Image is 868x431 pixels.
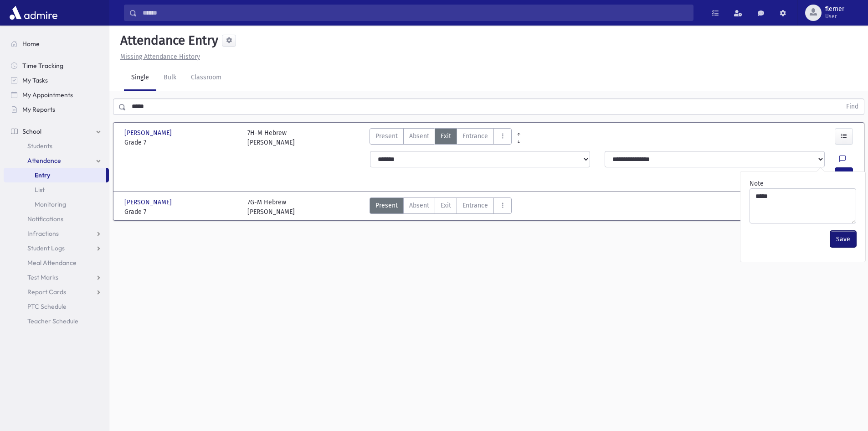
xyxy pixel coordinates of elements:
[409,201,429,210] span: Absent
[462,131,488,141] span: Entrance
[247,197,295,217] div: 7G-M Hebrew [PERSON_NAME]
[4,212,109,226] a: Notifications
[35,171,50,179] span: Entry
[4,58,109,73] a: Time Tracking
[124,138,238,147] span: Grade 7
[4,255,109,270] a: Meal Attendance
[22,62,63,70] span: Time Tracking
[27,215,63,223] span: Notifications
[375,201,398,210] span: Present
[27,302,67,311] span: PTC Schedule
[4,182,109,197] a: List
[4,299,109,314] a: PTC Schedule
[22,105,55,114] span: My Reports
[27,142,52,150] span: Students
[35,200,66,208] span: Monitoring
[4,285,109,299] a: Report Cards
[27,273,58,281] span: Test Marks
[27,259,77,267] span: Meal Attendance
[4,88,109,102] a: My Appointments
[4,314,109,328] a: Teacher Schedule
[441,201,451,210] span: Exit
[462,201,488,210] span: Entrance
[27,244,65,252] span: Student Logs
[441,131,451,141] span: Exit
[27,317,78,325] span: Teacher Schedule
[825,5,844,13] span: flerner
[247,128,295,147] div: 7H-M Hebrew [PERSON_NAME]
[22,127,41,135] span: School
[375,131,398,141] span: Present
[409,131,429,141] span: Absent
[830,231,856,247] button: Save
[22,91,73,99] span: My Appointments
[22,76,48,84] span: My Tasks
[27,229,59,238] span: Infractions
[4,153,109,168] a: Attendance
[184,65,229,91] a: Classroom
[4,168,106,182] a: Entry
[35,186,45,194] span: List
[750,179,764,188] label: Note
[22,40,40,48] span: Home
[4,197,109,212] a: Monitoring
[117,53,200,61] a: Missing Attendance History
[124,207,238,217] span: Grade 7
[4,270,109,285] a: Test Marks
[124,197,174,207] span: [PERSON_NAME]
[4,73,109,88] a: My Tasks
[27,156,61,165] span: Attendance
[117,33,218,48] h5: Attendance Entry
[4,124,109,139] a: School
[370,128,512,147] div: AttTypes
[370,197,512,217] div: AttTypes
[4,139,109,153] a: Students
[156,65,184,91] a: Bulk
[137,5,693,21] input: Search
[124,128,174,138] span: [PERSON_NAME]
[27,288,66,296] span: Report Cards
[4,102,109,117] a: My Reports
[841,99,864,114] button: Find
[4,36,109,51] a: Home
[825,13,844,20] span: User
[7,4,60,22] img: AdmirePro
[124,65,156,91] a: Single
[120,53,200,61] u: Missing Attendance History
[4,241,109,255] a: Student Logs
[4,226,109,241] a: Infractions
